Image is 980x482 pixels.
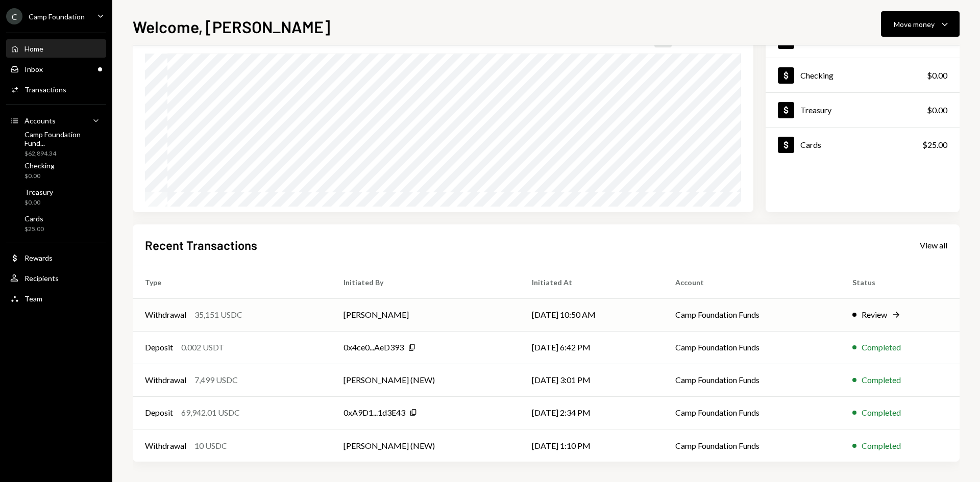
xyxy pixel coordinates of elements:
[24,85,66,94] div: Transactions
[24,253,53,262] div: Rewards
[145,407,173,419] div: Deposit
[881,11,960,37] button: Move money
[24,198,53,207] div: $0.00
[663,298,840,331] td: Camp Foundation Funds
[862,374,901,386] div: Completed
[520,364,663,396] td: [DATE] 3:01 PM
[520,298,663,331] td: [DATE] 10:50 AM
[766,58,960,92] a: Checking$0.00
[331,298,520,331] td: [PERSON_NAME]
[840,266,960,298] th: Status
[24,225,44,234] div: $25.00
[194,374,238,386] div: 7,499 USDC
[344,407,405,419] div: 0xA9D1...1d3E43
[331,364,520,396] td: [PERSON_NAME] (NEW)
[6,111,106,130] a: Accounts
[920,240,947,250] div: View all
[145,341,173,353] div: Deposit
[24,294,42,303] div: Team
[920,239,947,250] a: View all
[862,440,901,452] div: Completed
[24,116,56,125] div: Accounts
[894,19,935,30] div: Move money
[6,39,106,58] a: Home
[145,374,186,386] div: Withdrawal
[663,331,840,364] td: Camp Foundation Funds
[24,161,55,170] div: Checking
[663,364,840,396] td: Camp Foundation Funds
[663,396,840,429] td: Camp Foundation Funds
[663,266,840,298] th: Account
[24,172,55,181] div: $0.00
[6,289,106,308] a: Team
[800,140,821,149] div: Cards
[520,266,663,298] th: Initiated At
[29,12,85,21] div: Camp Foundation
[927,104,947,116] div: $0.00
[800,70,834,80] div: Checking
[862,341,901,353] div: Completed
[181,341,224,353] div: 0.002 USDT
[800,105,831,115] div: Treasury
[344,341,404,353] div: 0x4ce0...AeD393
[331,266,520,298] th: Initiated By
[663,429,840,462] td: Camp Foundation Funds
[24,149,102,158] div: $62,894.34
[6,60,106,78] a: Inbox
[145,237,257,253] h2: Recent Transactions
[6,158,106,183] a: Checking$0.00
[6,185,106,209] a: Treasury$0.00
[24,130,102,147] div: Camp Foundation Fund...
[520,429,663,462] td: [DATE] 1:10 PM
[24,65,43,73] div: Inbox
[331,429,520,462] td: [PERSON_NAME] (NEW)
[145,440,186,452] div: Withdrawal
[24,44,43,53] div: Home
[862,407,901,419] div: Completed
[6,8,22,24] div: C
[24,188,53,196] div: Treasury
[927,69,947,82] div: $0.00
[862,309,887,321] div: Review
[520,396,663,429] td: [DATE] 2:34 PM
[24,274,59,283] div: Recipients
[6,132,106,156] a: Camp Foundation Fund...$62,894.34
[766,93,960,127] a: Treasury$0.00
[181,407,240,419] div: 69,942.01 USDC
[6,80,106,98] a: Transactions
[6,269,106,287] a: Recipients
[520,331,663,364] td: [DATE] 6:42 PM
[766,128,960,162] a: Cards$25.00
[922,139,947,151] div: $25.00
[6,248,106,267] a: Rewards
[133,16,330,37] h1: Welcome, [PERSON_NAME]
[133,266,331,298] th: Type
[194,440,227,452] div: 10 USDC
[6,211,106,236] a: Cards$25.00
[194,309,242,321] div: 35,151 USDC
[145,309,186,321] div: Withdrawal
[24,214,44,223] div: Cards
